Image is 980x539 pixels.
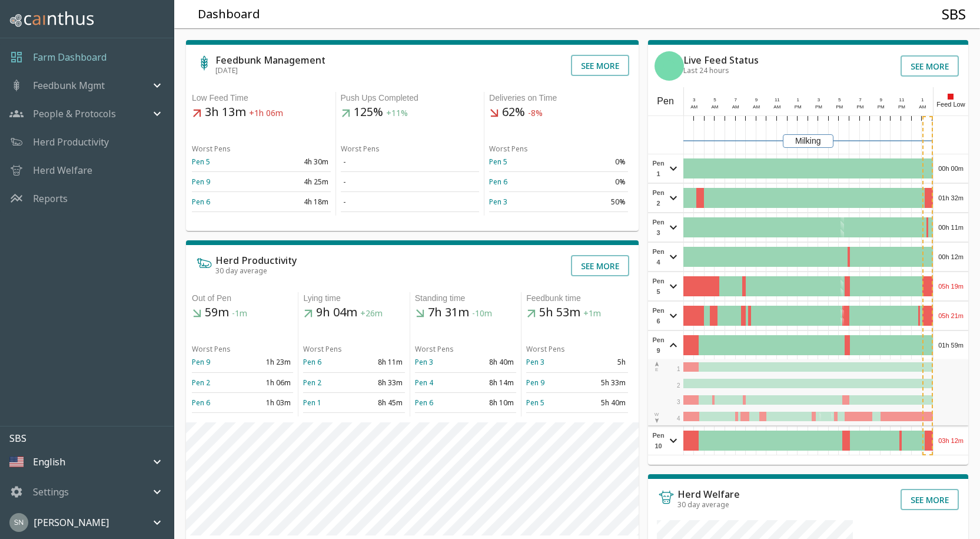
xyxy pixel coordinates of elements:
[834,97,845,104] div: 5
[354,392,405,412] td: 8h 45m
[651,430,666,451] span: Pen 10
[354,372,405,392] td: 8h 33m
[341,104,480,121] h5: 125%
[9,431,174,445] p: SBS
[261,152,331,172] td: 4h 30m
[415,344,454,354] span: Worst Pens
[489,157,507,167] a: Pen 5
[215,256,297,265] h6: Herd Productivity
[583,308,601,319] span: +1m
[33,191,68,206] a: Reports
[651,158,666,179] span: Pen 1
[526,378,544,388] a: Pen 9
[192,177,210,187] a: Pen 9
[192,144,231,154] span: Worst Pens
[934,213,968,242] div: 00h 11m
[753,104,760,110] span: AM
[919,104,926,110] span: AM
[192,378,210,388] a: Pen 2
[528,108,543,119] span: -8%
[249,108,283,119] span: +1h 06m
[677,382,680,389] span: 2
[683,65,729,75] span: Last 24 hours
[303,344,342,354] span: Worst Pens
[489,197,507,207] a: Pen 3
[192,344,231,354] span: Worst Pens
[651,305,666,326] span: Pen 6
[876,97,886,104] div: 9
[651,335,666,356] span: Pen 9
[526,344,565,354] span: Worst Pens
[651,276,666,297] span: Pen 5
[215,266,267,276] span: 30 day average
[571,255,629,276] button: See more
[261,172,331,192] td: 4h 25m
[677,490,740,499] h6: Herd Welfare
[654,411,660,424] div: W
[677,399,680,405] span: 3
[730,97,741,104] div: 7
[654,361,660,373] div: E
[934,302,968,330] div: 05h 21m
[33,163,92,177] a: Herd Welfare
[651,187,666,209] span: Pen 2
[33,50,107,64] p: Farm Dashboard
[901,489,959,510] button: See more
[192,292,293,305] div: Out of Pen
[215,65,238,75] span: [DATE]
[303,292,404,305] div: Lying time
[526,292,627,305] div: Feedbunk time
[577,372,627,392] td: 5h 33m
[901,55,959,77] button: See more
[751,97,762,104] div: 9
[836,104,843,110] span: PM
[341,92,480,104] div: Push Ups Completed
[813,97,824,104] div: 3
[677,366,680,372] span: 1
[773,104,780,110] span: AM
[303,378,321,388] a: Pen 2
[795,104,802,110] span: PM
[934,184,968,212] div: 01h 32m
[386,108,408,119] span: +11%
[651,217,666,238] span: Pen 3
[934,426,968,455] div: 03h 12m
[472,308,492,319] span: -10m
[242,372,293,392] td: 1h 06m
[9,513,28,532] img: 45cffdf61066f8072b93f09263145446
[683,55,759,65] h6: Live Feed Status
[677,415,680,422] span: 4
[793,97,803,104] div: 1
[341,152,480,172] td: -
[192,197,210,207] a: Pen 6
[918,97,928,104] div: 1
[232,308,247,319] span: -1m
[577,352,627,372] td: 5h
[415,305,516,321] h5: 7h 31m
[526,357,544,367] a: Pen 3
[341,144,380,154] span: Worst Pens
[571,55,629,76] button: See more
[466,352,516,372] td: 8h 40m
[198,6,260,22] h5: Dashboard
[33,135,109,149] a: Herd Productivity
[415,357,433,367] a: Pen 3
[942,5,966,23] h4: SBS
[415,378,433,388] a: Pen 4
[489,177,507,187] a: Pen 6
[466,372,516,392] td: 8h 14m
[489,104,628,121] h5: 62%
[34,515,109,530] p: [PERSON_NAME]
[33,107,116,121] p: People & Protocols
[303,357,321,367] a: Pen 6
[354,352,405,372] td: 8h 11m
[489,92,628,104] div: Deliveries on Time
[689,97,699,104] div: 3
[303,305,404,321] h5: 9h 04m
[855,97,866,104] div: 7
[772,97,783,104] div: 11
[242,392,293,412] td: 1h 03m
